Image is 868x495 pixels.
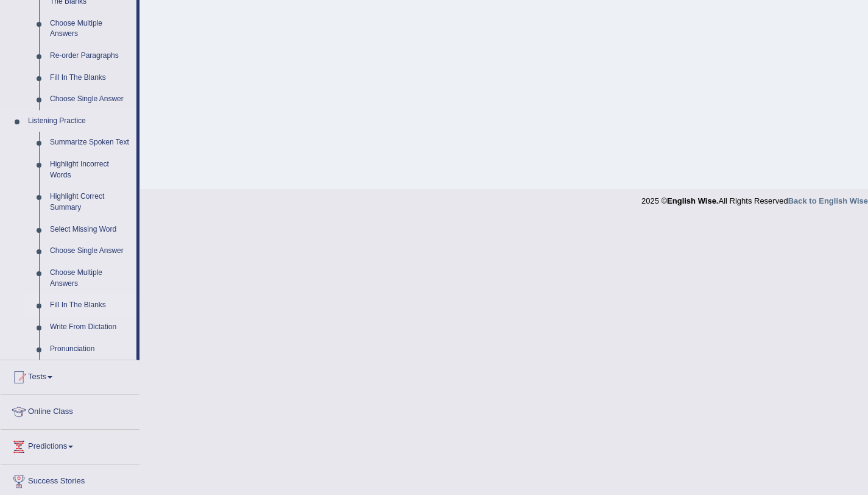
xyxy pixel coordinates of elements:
[44,338,136,360] a: Pronunciation
[44,186,136,218] a: Highlight Correct Summary
[1,360,139,391] a: Tests
[44,316,136,338] a: Write From Dictation
[44,219,136,241] a: Select Missing Word
[1,465,139,495] a: Success Stories
[23,110,136,132] a: Listening Practice
[641,189,868,207] div: 2025 © All Rights Reserved
[44,240,136,262] a: Choose Single Answer
[44,88,136,110] a: Choose Single Answer
[44,154,136,186] a: Highlight Incorrect Words
[1,430,139,460] a: Predictions
[44,132,136,154] a: Summarize Spoken Text
[44,294,136,316] a: Fill In The Blanks
[788,196,868,205] a: Back to English Wise
[44,45,136,67] a: Re-order Paragraphs
[1,395,139,426] a: Online Class
[44,262,136,294] a: Choose Multiple Answers
[44,13,136,45] a: Choose Multiple Answers
[44,67,136,89] a: Fill In The Blanks
[667,196,718,205] strong: English Wise.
